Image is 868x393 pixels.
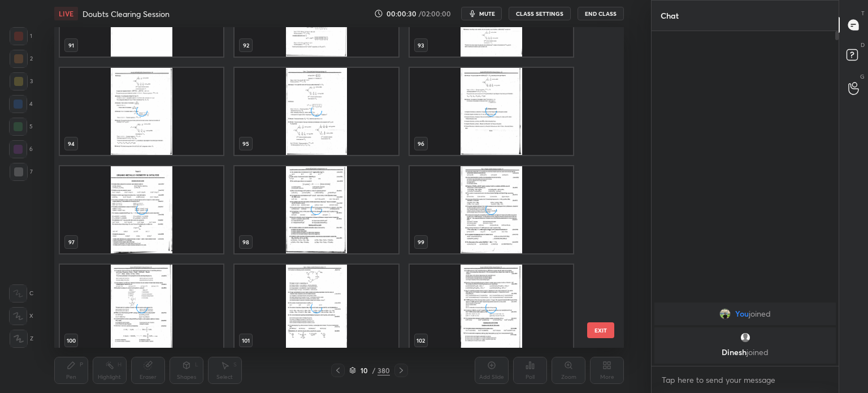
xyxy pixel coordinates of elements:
span: joined [749,309,771,318]
div: X [9,307,33,325]
div: 380 [377,365,390,375]
h4: Doubts Clearing Session [83,8,170,19]
button: CLASS SETTINGS [509,7,571,20]
div: LIVE [54,7,78,20]
div: 6 [9,140,33,158]
img: default.png [740,332,751,343]
div: 1 [10,27,32,45]
div: grid [652,300,839,366]
img: 2782fdca8abe4be7a832ca4e3fcd32a4.jpg [719,308,731,319]
button: EXIT [587,322,614,338]
div: C [9,284,33,303]
div: / [372,367,375,374]
div: Z [10,330,33,348]
div: 4 [9,95,33,113]
span: mute [479,10,495,18]
span: joined [747,347,769,357]
div: 7 [10,163,33,181]
button: End Class [578,7,624,20]
div: 3 [10,72,33,90]
p: G [860,72,865,81]
div: 10 [358,367,370,374]
div: grid [54,27,604,348]
button: mute [461,7,502,20]
p: D [861,41,865,49]
div: 5 [9,118,33,136]
p: T [861,9,865,18]
div: 2 [10,50,33,68]
span: You [735,309,749,318]
p: Chat [652,1,688,31]
p: Dinesh [661,348,829,357]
